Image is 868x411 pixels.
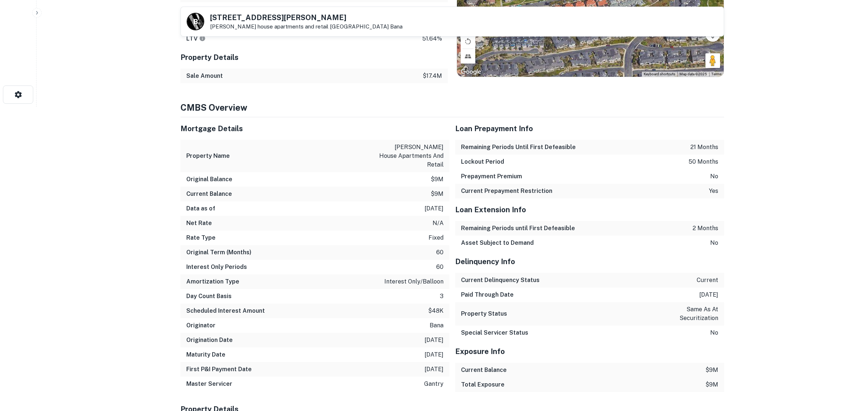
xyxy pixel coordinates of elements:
[414,5,442,14] p: 61 months
[459,67,483,77] img: Google
[455,346,724,357] h5: Exposure Info
[186,175,232,184] h6: Original Balance
[428,307,443,315] p: $48k
[679,72,707,76] span: Map data ©2025
[461,157,504,166] h6: Lockout Period
[652,305,718,323] p: same as at securitization
[186,34,206,43] h6: LTV
[705,366,718,374] p: $9m
[711,72,722,76] a: Terms (opens in new tab)
[210,23,403,30] p: [PERSON_NAME] house apartments and retail [GEOGRAPHIC_DATA]
[690,143,718,152] p: 21 months
[705,380,718,389] p: $9m
[461,34,475,49] button: Rotate map counterclockwise
[459,67,483,77] a: Open this area in Google Maps (opens a new window)
[384,277,443,286] p: interest only/balloon
[699,290,718,299] p: [DATE]
[461,239,534,247] h6: Asset Subject to Demand
[644,72,675,77] button: Keyboard shortcuts
[425,204,443,213] p: [DATE]
[710,172,718,181] p: no
[194,17,197,27] p: B
[186,365,252,374] h6: First P&I Payment Date
[186,292,232,301] h6: Day Count Basis
[436,263,443,271] p: 60
[186,380,232,388] h6: Master Servicer
[461,290,514,299] h6: Paid Through Date
[461,380,505,389] h6: Total Exposure
[424,380,443,388] p: gantry
[431,190,443,198] p: $9m
[705,53,720,68] button: Drag Pegman onto the map to open Street View
[378,143,443,169] p: [PERSON_NAME] house apartments and retail
[455,123,724,134] h5: Loan Prepayment Info
[436,248,443,257] p: 60
[689,157,718,166] p: 50 months
[710,239,718,247] p: no
[455,256,724,267] h5: Delinquency Info
[210,14,403,21] h5: [STREET_ADDRESS][PERSON_NAME]
[461,172,522,181] h6: Prepayment Premium
[186,219,212,228] h6: Net Rate
[461,309,507,318] h6: Property Status
[186,307,265,315] h6: Scheduled Interest Amount
[433,219,443,228] p: n/a
[461,143,576,152] h6: Remaining Periods Until First Defeasible
[710,328,718,337] p: no
[186,5,201,14] h6: Term
[429,233,443,242] p: fixed
[831,353,868,388] iframe: Chat Widget
[186,321,216,330] h6: Originator
[425,336,443,345] p: [DATE]
[186,277,239,286] h6: Amortization Type
[693,224,718,233] p: 2 months
[461,49,475,64] button: Tilt map
[186,248,251,257] h6: Original Term (Months)
[186,72,223,80] h6: Sale Amount
[390,23,403,30] a: Bana
[199,35,206,42] svg: LTVs displayed on the website are for informational purposes only and may be reported incorrectly...
[461,366,507,374] h6: Current Balance
[186,263,247,271] h6: Interest Only Periods
[461,328,528,337] h6: Special Servicer Status
[180,101,724,114] h4: CMBS Overview
[180,52,448,63] h5: Property Details
[697,276,718,285] p: current
[461,224,575,233] h6: Remaining Periods until First Defeasible
[709,187,718,195] p: yes
[461,276,540,285] h6: Current Delinquency Status
[440,292,443,301] p: 3
[431,175,443,184] p: $9m
[186,190,232,198] h6: Current Balance
[423,72,442,80] p: $17.4m
[425,350,443,359] p: [DATE]
[430,321,443,330] p: bana
[461,187,552,195] h6: Current Prepayment Restriction
[186,204,215,213] h6: Data as of
[425,365,443,374] p: [DATE]
[180,123,449,134] h5: Mortgage Details
[186,233,216,242] h6: Rate Type
[422,34,442,43] p: 51.64%
[186,350,225,359] h6: Maturity Date
[186,152,230,160] h6: Property Name
[186,336,233,345] h6: Origination Date
[455,204,724,215] h5: Loan Extension Info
